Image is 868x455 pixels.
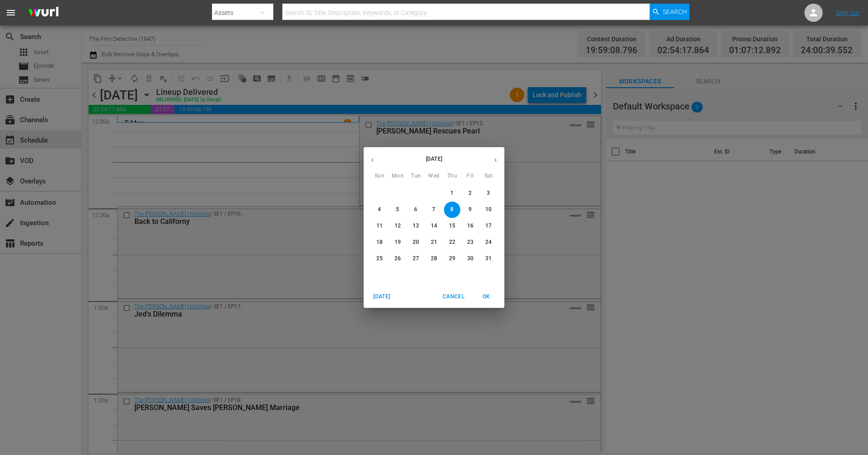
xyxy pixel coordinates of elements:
[432,206,435,213] p: 7
[444,234,460,251] button: 22
[462,218,478,234] button: 16
[469,189,472,197] p: 2
[426,234,442,251] button: 21
[462,234,478,251] button: 23
[480,172,497,181] span: Sat
[485,255,492,262] p: 31
[414,206,417,213] p: 6
[450,206,454,213] p: 8
[390,202,406,218] button: 5
[444,251,460,267] button: 29
[376,255,383,262] p: 25
[376,222,383,230] p: 11
[371,234,388,251] button: 18
[408,172,424,181] span: Tue
[472,289,501,304] button: OK
[413,255,419,262] p: 27
[408,218,424,234] button: 13
[462,202,478,218] button: 9
[426,218,442,234] button: 14
[413,238,419,246] p: 20
[371,172,388,181] span: Sun
[469,206,472,213] p: 9
[371,292,393,302] span: [DATE]
[467,238,473,246] p: 23
[485,222,492,230] p: 17
[475,292,497,302] span: OK
[462,172,478,181] span: Fri
[449,255,455,262] p: 29
[413,222,419,230] p: 13
[480,202,497,218] button: 10
[395,222,401,230] p: 12
[480,234,497,251] button: 24
[836,9,859,16] a: Sign Out
[22,2,65,24] img: ans4CAIJ8jUAAAAAAAAAAAAAAAAAAAAAAAAgQb4GAAAAAAAAAAAAAAAAAAAAAAAAJMjXAAAAAAAAAAAAAAAAAAAAAAAAgAT5G...
[396,206,399,213] p: 5
[376,238,383,246] p: 18
[367,289,396,304] button: [DATE]
[480,251,497,267] button: 31
[390,172,406,181] span: Mon
[487,189,490,197] p: 3
[426,172,442,181] span: Wed
[408,234,424,251] button: 20
[439,289,468,304] button: Cancel
[395,255,401,262] p: 26
[663,4,687,20] span: Search
[426,251,442,267] button: 28
[431,222,437,230] p: 14
[444,172,460,181] span: Thu
[444,185,460,202] button: 1
[462,185,478,202] button: 2
[5,7,16,18] span: menu
[426,202,442,218] button: 7
[462,251,478,267] button: 30
[480,185,497,202] button: 3
[390,234,406,251] button: 19
[444,218,460,234] button: 15
[449,222,455,230] p: 15
[485,206,492,213] p: 10
[378,206,381,213] p: 4
[443,292,464,302] span: Cancel
[371,202,388,218] button: 4
[431,255,437,262] p: 28
[431,238,437,246] p: 21
[381,155,487,163] p: [DATE]
[450,189,454,197] p: 1
[480,218,497,234] button: 17
[444,202,460,218] button: 8
[449,238,455,246] p: 22
[371,218,388,234] button: 11
[371,251,388,267] button: 25
[485,238,492,246] p: 24
[395,238,401,246] p: 19
[390,251,406,267] button: 26
[408,251,424,267] button: 27
[467,255,473,262] p: 30
[408,202,424,218] button: 6
[390,218,406,234] button: 12
[467,222,473,230] p: 16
